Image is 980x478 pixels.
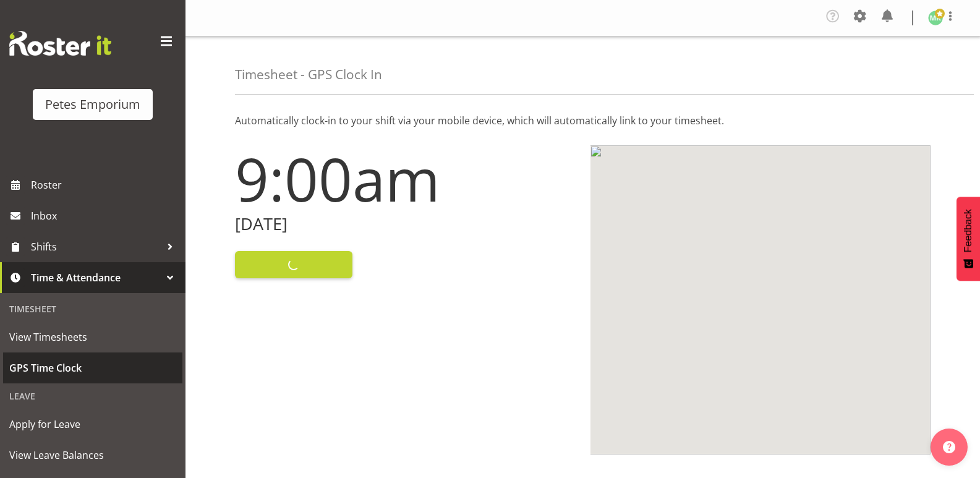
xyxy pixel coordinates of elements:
[943,441,955,453] img: help-xxl-2.png
[9,415,176,433] span: Apply for Leave
[928,11,943,25] img: melanie-richardson713.jpg
[957,197,980,281] button: Feedback - Show survey
[235,113,931,128] p: Automatically clock-in to your shift via your mobile device, which will automatically link to you...
[31,207,179,225] span: Inbox
[9,446,176,464] span: View Leave Balances
[9,359,176,377] span: GPS Time Clock
[235,215,576,234] h2: [DATE]
[963,209,974,252] span: Feedback
[235,145,576,212] h1: 9:00am
[3,440,182,471] a: View Leave Balances
[31,176,179,194] span: Roster
[3,409,182,440] a: Apply for Leave
[31,237,161,256] span: Shifts
[3,383,182,409] div: Leave
[45,95,140,114] div: Petes Emporium
[9,328,176,346] span: View Timesheets
[31,268,161,287] span: Time & Attendance
[235,67,382,82] h4: Timesheet - GPS Clock In
[3,322,182,352] a: View Timesheets
[3,296,182,322] div: Timesheet
[9,31,111,56] img: Rosterit website logo
[3,352,182,383] a: GPS Time Clock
